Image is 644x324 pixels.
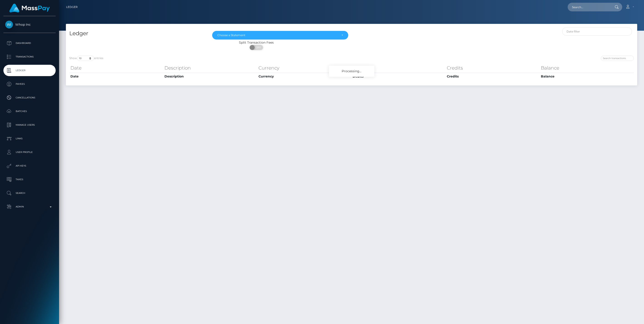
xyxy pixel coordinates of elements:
a: Payees [3,78,56,90]
a: Batches [3,106,56,117]
th: Debits [351,73,445,80]
img: MassPay Logo [9,4,50,12]
a: Taxes [3,174,56,185]
span: Whop Inc [3,22,56,27]
p: Links [5,135,54,142]
a: Ledger [3,65,56,76]
p: Ledger [5,67,54,74]
th: Date [69,63,163,72]
a: Links [3,133,56,144]
a: User Profile [3,147,56,158]
th: Balance [540,73,634,80]
input: Search transactions [601,56,634,61]
a: Admin [3,201,56,212]
button: Choose a Statement [212,31,348,40]
p: Dashboard [5,40,54,47]
label: Show entries [69,56,103,61]
th: Debits [351,63,445,72]
a: Ledger [66,2,78,12]
select: Showentries [77,56,94,61]
p: API Keys [5,162,54,169]
th: Credits [446,73,540,80]
div: Split Transaction Fees [66,40,447,45]
a: Cancellations [3,92,56,103]
img: Whop Inc [5,21,13,28]
th: Currency [257,73,351,80]
p: Cancellations [5,94,54,101]
th: Description [163,63,257,72]
p: Batches [5,108,54,115]
a: Dashboard [3,37,56,49]
span: OFF [252,45,264,50]
h4: Ledger [69,30,205,37]
a: API Keys [3,160,56,172]
div: Choose a Statement [217,33,338,37]
p: Taxes [5,176,54,183]
input: Date filter [562,27,632,36]
th: Balance [540,63,634,72]
p: Admin [5,203,54,210]
a: Manage Users [3,119,56,131]
th: Currency [257,63,351,72]
th: Description [163,73,257,80]
p: User Profile [5,149,54,156]
th: Credits [446,63,540,72]
th: Date [69,73,163,80]
a: Search [3,187,56,199]
p: Search [5,190,54,197]
a: Transactions [3,51,56,62]
p: Manage Users [5,122,54,128]
p: Transactions [5,53,54,60]
p: Payees [5,81,54,87]
input: Search... [568,3,610,11]
div: Processing... [329,66,374,77]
